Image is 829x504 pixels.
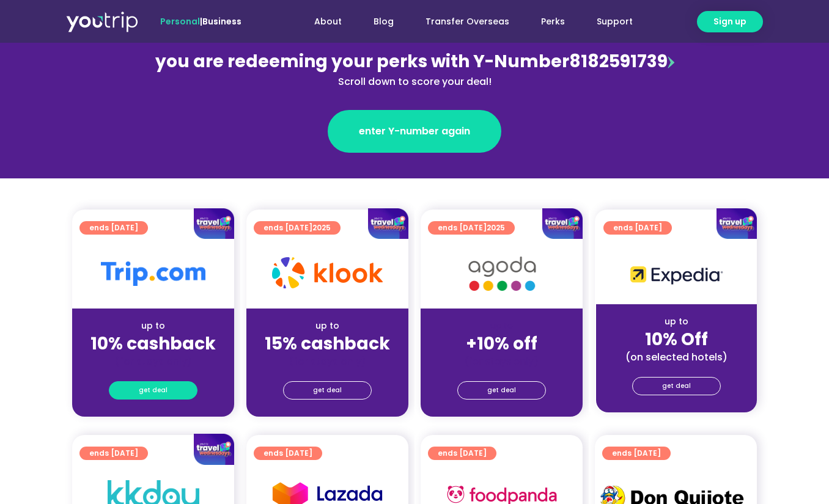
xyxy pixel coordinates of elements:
span: Sign up [713,15,746,28]
div: (on selected hotels) [606,351,747,363]
a: get deal [457,381,546,400]
a: Perks [525,10,581,33]
a: Transfer Overseas [410,10,525,33]
a: ends [DATE] [254,447,322,460]
strong: +10% off [466,332,537,356]
strong: 15% cashback [265,332,390,356]
a: About [298,10,358,33]
strong: 10% Off [645,327,708,351]
span: get deal [487,382,516,399]
a: get deal [109,381,197,400]
a: get deal [283,381,372,400]
a: Sign up [697,11,763,32]
span: Personal [160,15,200,27]
span: enter Y-number again [359,124,470,139]
a: ends [DATE] [428,447,496,460]
span: ends [DATE] [263,447,312,460]
nav: Menu [274,10,649,33]
a: get deal [632,377,721,395]
div: up to [82,320,224,332]
span: get deal [662,378,691,395]
a: Business [202,15,241,27]
div: 8182591739 [149,49,680,89]
span: | [160,15,241,27]
div: up to [256,320,399,332]
strong: 10% cashback [90,332,216,356]
div: (for stays only) [430,355,573,368]
span: get deal [139,382,168,399]
a: Blog [358,10,410,33]
span: ends [DATE] [612,447,661,460]
span: you are redeeming your perks with Y-Number [155,49,569,73]
a: Support [581,10,649,33]
div: Scroll down to score your deal! [149,75,680,89]
span: ends [DATE] [438,447,487,460]
div: (for stays only) [256,355,399,368]
div: (for stays only) [82,355,224,368]
span: up to [490,320,513,332]
a: enter Y-number again [328,110,501,153]
span: get deal [313,382,342,399]
div: up to [606,315,747,328]
a: ends [DATE] [602,447,671,460]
